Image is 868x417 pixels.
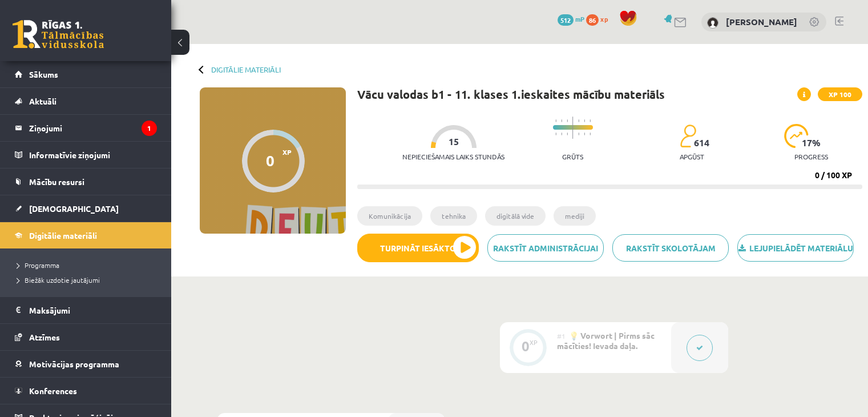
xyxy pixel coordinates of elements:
img: icon-short-line-57e1e144782c952c97e751825c79c345078a6d821885a25fce030b3d8c18986b.svg [584,133,585,135]
span: Aktuāli [29,96,56,106]
img: icon-short-line-57e1e144782c952c97e751825c79c345078a6d821885a25fce030b3d8c18986b.svg [567,133,568,135]
img: icon-short-line-57e1e144782c952c97e751825c79c345078a6d821885a25fce030b3d8c18986b.svg [578,133,579,135]
button: Turpināt iesākto [357,234,479,262]
span: 17 % [802,138,821,148]
span: 15 [449,137,459,147]
a: [PERSON_NAME] [726,16,797,27]
span: Konferences [29,386,77,396]
span: 614 [694,138,709,148]
img: Milana Sergejeva [707,17,718,29]
a: Atzīmes [15,324,157,350]
img: students-c634bb4e5e11cddfef0936a35e636f08e4e9abd3cc4e673bd6f9a4125e45ecb1.svg [680,124,696,148]
img: icon-short-line-57e1e144782c952c97e751825c79c345078a6d821885a25fce030b3d8c18986b.svg [561,119,562,122]
legend: Maksājumi [29,297,157,323]
span: 💡 Vorwort | Pirms sāc mācīties! Ievada daļa. [557,330,655,351]
div: 0 [266,152,274,169]
a: Programma [17,260,160,270]
legend: Informatīvie ziņojumi [29,142,157,168]
span: mP [575,14,584,23]
p: Grūts [562,153,583,161]
li: digitālā vide [485,206,546,226]
a: [DEMOGRAPHIC_DATA] [15,195,157,222]
a: Maksājumi [15,297,157,323]
img: icon-short-line-57e1e144782c952c97e751825c79c345078a6d821885a25fce030b3d8c18986b.svg [555,119,556,122]
div: XP [530,339,538,346]
a: Aktuāli [15,88,157,114]
a: Mācību resursi [15,169,157,195]
li: mediji [554,206,596,226]
span: Atzīmes [29,332,60,342]
li: Komunikācija [357,206,422,226]
img: icon-short-line-57e1e144782c952c97e751825c79c345078a6d821885a25fce030b3d8c18986b.svg [584,119,585,122]
li: tehnika [430,206,477,226]
a: Lejupielādēt materiālu [737,234,854,262]
span: 512 [558,14,574,26]
img: icon-progress-161ccf0a02000e728c5f80fcf4c31c7af3da0e1684b2b1d7c360e028c24a22f1.svg [784,124,809,148]
span: Sākums [29,69,58,79]
span: Programma [17,260,59,270]
a: Ziņojumi1 [15,115,157,141]
a: Informatīvie ziņojumi [15,142,157,168]
img: icon-short-line-57e1e144782c952c97e751825c79c345078a6d821885a25fce030b3d8c18986b.svg [578,119,579,122]
p: apgūst [680,153,704,161]
span: xp [600,14,608,23]
span: [DEMOGRAPHIC_DATA] [29,203,119,214]
a: Motivācijas programma [15,351,157,377]
span: Mācību resursi [29,177,84,187]
span: 86 [586,14,599,26]
a: Rakstīt administrācijai [487,234,604,262]
h1: Vācu valodas b1 - 11. klases 1.ieskaites mācību materiāls [357,87,665,101]
img: icon-long-line-d9ea69661e0d244f92f715978eff75569469978d946b2353a9bb055b3ed8787d.svg [572,117,574,139]
img: icon-short-line-57e1e144782c952c97e751825c79c345078a6d821885a25fce030b3d8c18986b.svg [567,119,568,122]
a: Digitālie materiāli [15,222,157,248]
img: icon-short-line-57e1e144782c952c97e751825c79c345078a6d821885a25fce030b3d8c18986b.svg [590,119,591,122]
a: Rīgas 1. Tālmācības vidusskola [13,20,104,49]
a: Rakstīt skolotājam [612,234,729,262]
a: Konferences [15,378,157,404]
a: Biežāk uzdotie jautājumi [17,275,160,285]
a: Digitālie materiāli [211,65,281,74]
p: progress [794,153,828,161]
span: Digitālie materiāli [29,230,97,240]
a: 512 mP [558,14,584,23]
span: Biežāk uzdotie jautājumi [17,275,100,284]
legend: Ziņojumi [29,115,157,141]
img: icon-short-line-57e1e144782c952c97e751825c79c345078a6d821885a25fce030b3d8c18986b.svg [555,133,556,135]
a: 86 xp [586,14,613,23]
span: XP [282,148,292,156]
span: XP 100 [818,87,862,101]
img: icon-short-line-57e1e144782c952c97e751825c79c345078a6d821885a25fce030b3d8c18986b.svg [590,133,591,135]
div: 0 [522,341,530,351]
i: 1 [142,121,157,136]
span: #1 [557,331,566,340]
p: Nepieciešamais laiks stundās [402,153,504,161]
a: Sākums [15,61,157,87]
span: Motivācijas programma [29,359,119,369]
img: icon-short-line-57e1e144782c952c97e751825c79c345078a6d821885a25fce030b3d8c18986b.svg [561,133,562,135]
